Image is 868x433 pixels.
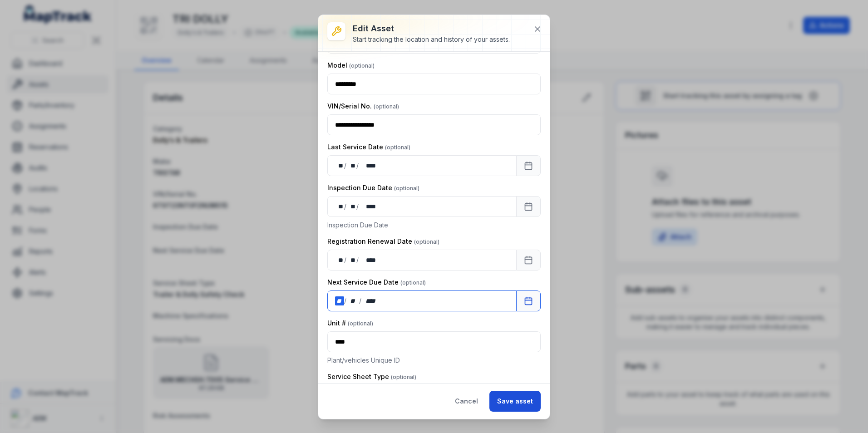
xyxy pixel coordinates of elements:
button: Cancel [447,391,486,412]
label: Model [327,61,375,70]
div: month, [347,161,356,170]
div: year, [360,202,377,211]
button: Calendar [516,155,541,176]
label: Service Sheet Type [327,372,416,381]
div: month, [347,202,356,211]
div: / [344,161,347,170]
div: / [356,161,360,170]
label: Last Service Date [327,143,410,152]
label: Unit # [327,319,373,328]
div: month, [347,296,360,305]
button: Calendar [516,250,541,271]
p: Plant/vehicles Unique ID [327,356,541,365]
button: Calendar [516,196,541,217]
label: Inspection Due Date [327,183,419,192]
label: Registration Renewal Date [327,237,439,246]
h3: Edit asset [353,22,510,35]
div: / [344,296,347,305]
button: Calendar [516,290,541,311]
div: year, [360,256,377,265]
button: Save asset [489,391,541,412]
div: day, [335,161,344,170]
div: month, [347,256,356,265]
div: day, [335,202,344,211]
div: day, [335,296,344,305]
p: Inspection Due Date [327,221,541,230]
div: / [356,256,360,265]
div: / [359,296,362,305]
div: Start tracking the location and history of your assets. [353,35,510,44]
div: day, [335,256,344,265]
label: Next Service Due Date [327,278,426,287]
div: / [344,202,347,211]
label: VIN/Serial No. [327,102,399,111]
div: / [344,256,347,265]
div: / [356,202,360,211]
div: year, [362,296,379,305]
div: year, [360,161,377,170]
